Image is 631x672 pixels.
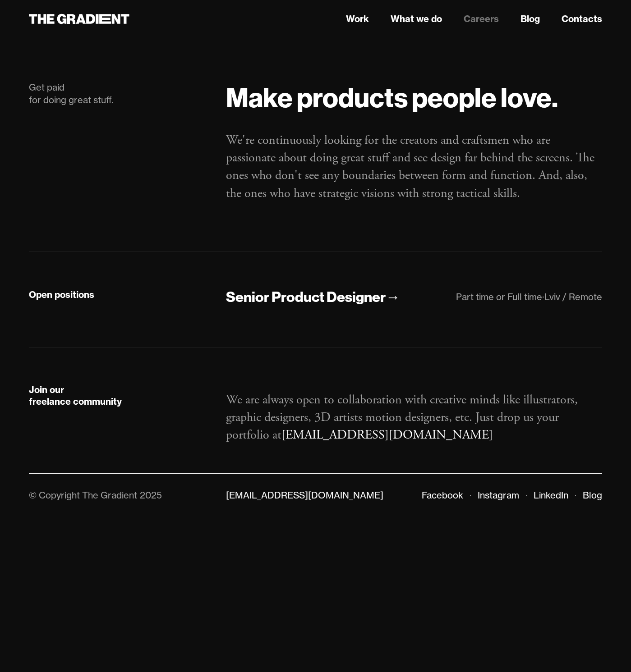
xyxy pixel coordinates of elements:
[542,291,544,302] div: ·
[583,489,602,501] a: Blog
[29,489,137,501] div: © Copyright The Gradient
[140,489,162,501] div: 2025
[226,391,602,444] p: We are always open to collaboration with creative minds like illustrators, graphic designers, 3D ...
[29,289,94,300] strong: Open positions
[226,489,383,501] a: [EMAIL_ADDRESS][DOMAIN_NAME]
[520,12,540,26] a: Blog
[456,291,542,302] div: Part time or Full time
[562,12,602,26] a: Contacts
[29,384,122,407] strong: Join our freelance community
[29,81,208,106] div: Get paid for doing great stuff.
[544,291,602,302] div: Lviv / Remote
[281,427,493,443] a: [EMAIL_ADDRESS][DOMAIN_NAME]
[226,80,558,114] strong: Make products people love.
[534,489,568,501] a: LinkedIn
[346,12,369,26] a: Work
[226,288,386,306] div: Senior Product Designer
[391,12,442,26] a: What we do
[478,489,519,501] a: Instagram
[386,288,400,306] div: →
[422,489,463,501] a: Facebook
[226,288,400,307] a: Senior Product Designer→
[226,132,602,202] p: We're continuously looking for the creators and craftsmen who are passionate about doing great st...
[464,12,499,26] a: Careers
